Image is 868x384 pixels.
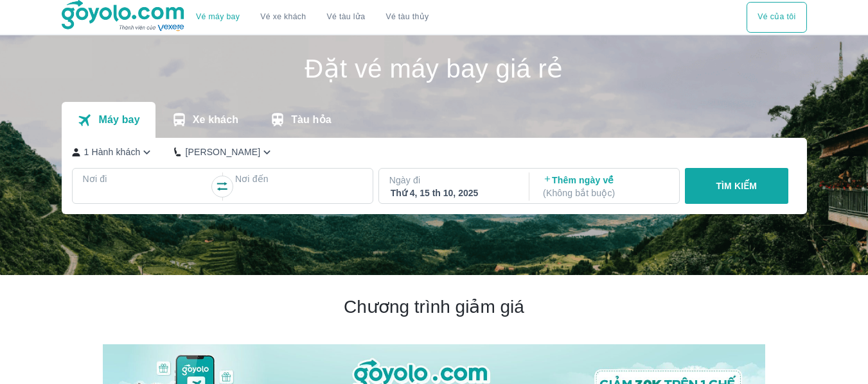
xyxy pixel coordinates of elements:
p: Nơi đến [235,172,362,185]
p: Tàu hỏa [291,113,332,126]
button: 1 Hành khách [72,146,154,159]
a: Vé xe khách [260,12,306,22]
button: [PERSON_NAME] [174,146,274,159]
a: Vé máy bay [196,12,240,22]
button: TÌM KIẾM [685,168,788,204]
p: Thêm ngày về [543,174,668,199]
a: Vé tàu lửa [317,2,376,33]
button: Vé của tôi [747,2,806,33]
h2: Chương trình giảm giá [103,296,765,319]
p: 1 Hành khách [84,146,141,158]
p: ( Không bắt buộc ) [543,187,668,199]
p: TÌM KIẾM [716,179,757,192]
p: Máy bay [98,113,139,126]
h1: Đặt vé máy bay giá rẻ [62,56,807,81]
p: Nơi đi [83,172,210,185]
div: Thứ 4, 15 th 10, 2025 [391,187,515,199]
div: transportation tabs [62,102,347,138]
p: [PERSON_NAME] [185,146,260,158]
p: Ngày đi [389,174,517,187]
p: Xe khách [193,113,238,126]
div: choose transportation mode [186,2,439,33]
div: choose transportation mode [747,2,806,33]
button: Vé tàu thủy [375,2,439,33]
